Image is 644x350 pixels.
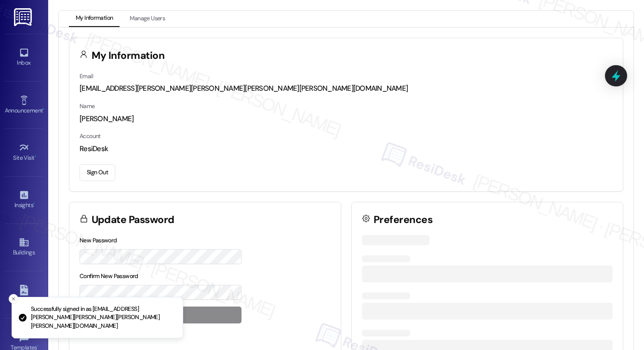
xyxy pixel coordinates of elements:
[374,215,432,225] h3: Preferences
[43,106,44,112] span: •
[5,234,43,260] a: Buildings
[92,215,174,225] h3: Update Password
[80,132,101,140] label: Account
[33,200,35,207] span: •
[80,102,95,110] label: Name
[5,282,43,308] a: Leads
[35,153,36,160] span: •
[80,114,613,124] div: [PERSON_NAME]
[5,44,43,70] a: Inbox
[92,51,165,61] h3: My Information
[80,72,93,80] label: Email
[123,11,172,27] button: Manage Users
[80,237,117,244] label: New Password
[80,84,613,94] div: [EMAIL_ADDRESS][PERSON_NAME][PERSON_NAME][PERSON_NAME][PERSON_NAME][DOMAIN_NAME]
[14,8,34,26] img: ResiDesk Logo
[80,164,115,181] button: Sign Out
[80,144,613,154] div: ResiDesk
[5,140,43,166] a: Site Visit •
[31,305,175,331] p: Successfully signed in as [EMAIL_ADDRESS][PERSON_NAME][PERSON_NAME][PERSON_NAME][PERSON_NAME][DOM...
[5,187,43,213] a: Insights •
[9,294,18,304] button: Close toast
[37,343,39,350] span: •
[80,272,138,280] label: Confirm New Password
[69,11,120,27] button: My Information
